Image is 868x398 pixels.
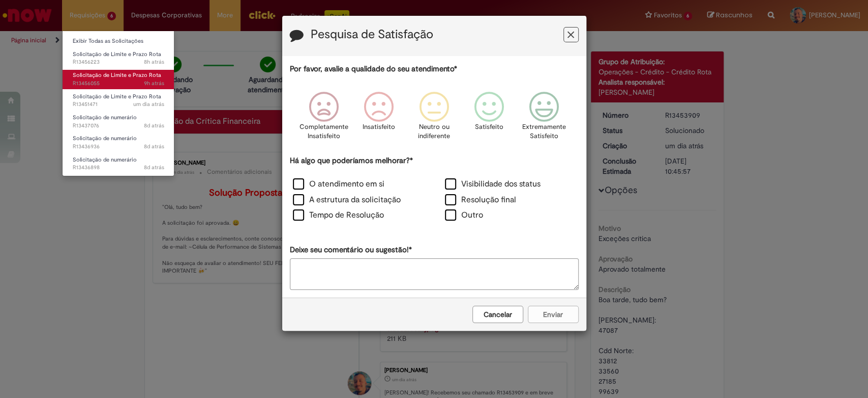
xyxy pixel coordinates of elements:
span: 8d atrás [144,122,164,129]
a: Aberto R13436936 : Solicitação de numerário [63,133,174,152]
span: 8h atrás [144,58,164,66]
span: R13456223 [73,58,164,66]
span: R13456055 [73,79,164,88]
span: Solicitação de numerário [73,114,137,121]
span: Solicitação de numerário [73,156,137,164]
span: 9h atrás [144,79,164,87]
label: Pesquisa de Satisfação [311,28,433,41]
a: Aberto R13436898 : Solicitação de numerário [63,154,174,173]
p: Insatisfeito [363,122,395,132]
p: Neutro ou indiferente [415,122,452,141]
span: Solicitação de numerário [73,135,137,142]
p: Extremamente Satisfeito [522,122,566,141]
a: Aberto R13456223 : Solicitação de Limite e Prazo Rota [63,49,174,68]
span: 8d atrás [144,143,164,150]
label: Visibilidade dos status [445,178,541,190]
span: Solicitação de Limite e Prazo Rota [73,71,161,79]
div: Há algo que poderíamos melhorar?* [290,155,579,224]
span: um dia atrás [133,100,164,108]
span: R13436936 [73,143,164,151]
div: Extremamente Satisfeito [518,84,570,154]
p: Satisfeito [475,122,503,132]
a: Aberto R13437076 : Solicitação de numerário [63,112,174,131]
ul: Requisições [62,31,174,176]
div: Insatisfeito [353,84,405,154]
time: 28/08/2025 09:13:11 [144,79,164,87]
a: Aberto R13456055 : Solicitação de Limite e Prazo Rota [63,70,174,89]
a: Aberto R13451471 : Solicitação de Limite e Prazo Rota [63,91,174,110]
span: R13436898 [73,164,164,172]
label: Resolução final [445,194,516,206]
label: Deixe seu comentário ou sugestão!* [290,245,412,255]
div: Neutro ou indiferente [408,84,460,154]
div: Satisfeito [463,84,515,154]
label: Tempo de Resolução [293,209,384,221]
label: O atendimento em si [293,178,384,190]
span: R13437076 [73,122,164,130]
time: 21/08/2025 15:17:59 [144,143,164,150]
time: 28/08/2025 09:34:01 [144,58,164,66]
label: A estrutura da solicitação [293,194,401,206]
time: 21/08/2025 15:37:05 [144,122,164,129]
button: Cancelar [472,306,523,323]
a: Exibir Todas as Solicitações [63,36,174,47]
time: 21/08/2025 15:11:43 [144,164,164,171]
span: 8d atrás [144,164,164,171]
time: 27/08/2025 10:28:23 [133,100,164,108]
label: Por favor, avalie a qualidade do seu atendimento* [290,64,457,74]
p: Completamente Insatisfeito [300,122,348,141]
label: Outro [445,209,483,221]
span: Solicitação de Limite e Prazo Rota [73,50,161,58]
span: Solicitação de Limite e Prazo Rota [73,93,161,100]
span: R13451471 [73,100,164,109]
div: Completamente Insatisfeito [298,84,350,154]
